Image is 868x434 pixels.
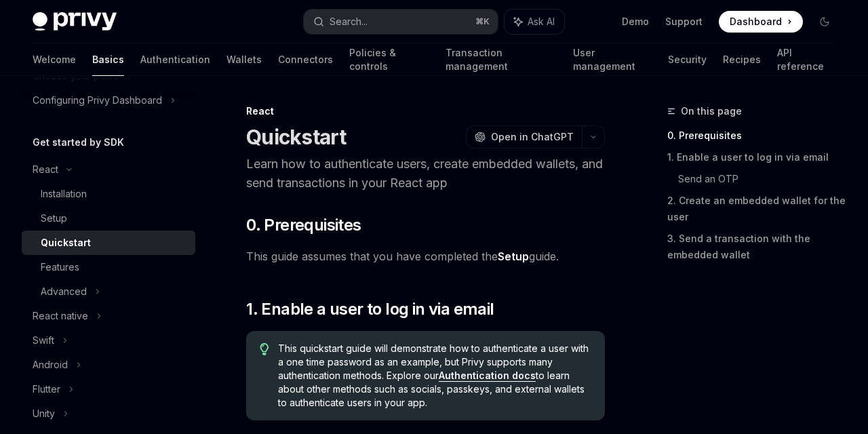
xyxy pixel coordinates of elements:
a: Wallets [226,43,262,76]
button: Toggle dark mode [814,11,835,33]
a: 3. Send a transaction with the embedded wallet [667,228,846,266]
a: Features [22,255,195,279]
a: Transaction management [446,43,556,76]
h1: Quickstart [246,125,347,149]
a: Basics [92,43,124,76]
span: 0. Prerequisites [246,214,361,236]
span: This quickstart guide will demonstrate how to authenticate a user with a one time password as an ... [278,342,591,410]
a: Support [665,15,703,28]
div: React native [33,308,88,324]
a: User management [573,43,652,76]
div: Quickstart [41,235,91,251]
button: Open in ChatGPT [466,125,582,149]
div: Features [41,259,79,275]
a: Authentication docs [439,370,536,382]
button: Search...⌘K [304,9,498,34]
a: Policies & controls [349,43,429,76]
a: 2. Create an embedded wallet for the user [667,190,846,228]
span: 1. Enable a user to log in via email [246,298,494,320]
div: Android [33,357,68,373]
span: Open in ChatGPT [491,130,574,144]
a: API reference [777,43,835,76]
div: Swift [33,332,54,349]
a: Authentication [140,43,210,76]
a: Connectors [278,43,333,76]
a: Dashboard [719,11,803,33]
div: Installation [41,186,87,202]
a: 1. Enable a user to log in via email [667,146,846,168]
a: Quickstart [22,231,195,255]
a: Welcome [33,43,76,76]
a: Recipes [723,43,761,76]
a: Security [668,43,707,76]
h5: Get started by SDK [33,134,124,151]
span: ⌘ K [475,16,490,27]
svg: Tip [260,343,269,355]
a: Setup [22,206,195,231]
span: Ask AI [528,15,555,28]
img: dark logo [33,12,117,31]
span: This guide assumes that you have completed the guide. [246,247,605,266]
span: Dashboard [730,15,782,28]
a: 0. Prerequisites [667,125,846,146]
div: React [33,161,58,178]
button: Ask AI [505,9,564,34]
div: Advanced [41,283,87,300]
div: Configuring Privy Dashboard [33,92,162,108]
span: On this page [681,103,742,119]
a: Installation [22,182,195,206]
div: Search... [330,14,368,30]
p: Learn how to authenticate users, create embedded wallets, and send transactions in your React app [246,155,605,193]
div: Unity [33,406,55,422]
a: Setup [498,250,529,264]
div: React [246,104,605,118]
div: Setup [41,210,67,226]
a: Send an OTP [678,168,846,190]
div: Flutter [33,381,60,397]
a: Demo [622,15,649,28]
